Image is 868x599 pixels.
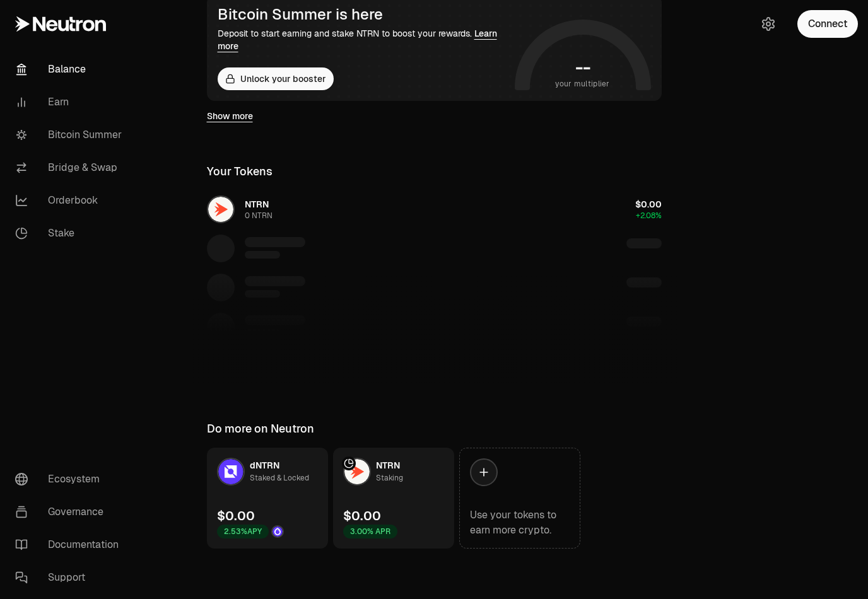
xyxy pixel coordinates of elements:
a: Orderbook [5,184,136,217]
img: NTRN Logo [344,459,370,484]
button: Connect [797,10,858,38]
a: Balance [5,53,136,86]
a: Earn [5,86,136,119]
a: Documentation [5,528,136,561]
a: dNTRN LogodNTRNStaked & Locked$0.002.53%APYDrop [207,448,328,549]
div: 2.53% APY [217,525,269,538]
div: 3.00% APR [343,525,397,538]
span: dNTRN [250,460,279,471]
div: Use your tokens to earn more crypto. [470,508,570,538]
a: Show more [207,110,253,122]
div: Do more on Neutron [207,420,314,438]
div: Staking [376,472,403,484]
img: dNTRN Logo [218,459,243,484]
a: Use your tokens to earn more crypto. [459,448,580,549]
div: Staked & Locked [250,472,309,484]
a: Stake [5,217,136,250]
h1: -- [575,57,590,78]
span: NTRN [376,460,400,471]
img: Drop [273,526,283,537]
div: Bitcoin Summer is here [218,6,510,23]
a: Bitcoin Summer [5,119,136,151]
div: Deposit to start earning and stake NTRN to boost your rewards. [218,27,510,52]
div: Your Tokens [207,163,273,180]
a: Ecosystem [5,463,136,496]
a: Governance [5,496,136,528]
a: NTRN LogoNTRNStaking$0.003.00% APR [333,448,454,549]
span: your multiplier [555,78,610,90]
a: Support [5,561,136,594]
div: $0.00 [343,507,381,525]
a: Bridge & Swap [5,151,136,184]
div: $0.00 [217,507,255,525]
button: Unlock your booster [218,67,334,90]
